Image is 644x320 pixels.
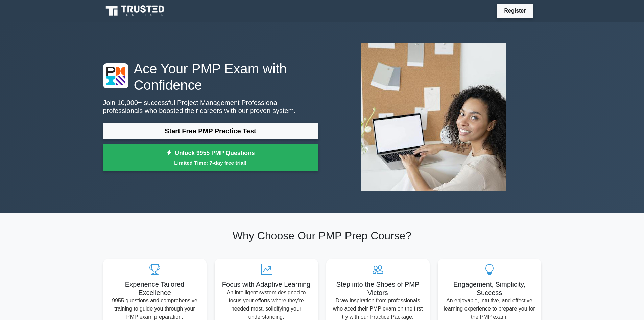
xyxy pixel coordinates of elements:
[103,123,318,139] a: Start Free PMP Practice Test
[103,99,318,115] p: Join 10,000+ successful Project Management Professional professionals who boosted their careers w...
[109,280,201,297] h5: Experience Tailored Excellence
[332,280,424,297] h5: Step into the Shoes of PMP Victors
[103,229,541,242] h2: Why Choose Our PMP Prep Course?
[443,280,536,297] h5: Engagement, Simplicity, Success
[220,280,313,289] h5: Focus with Adaptive Learning
[500,6,530,15] a: Register
[103,61,318,93] h1: Ace Your PMP Exam with Confidence
[112,159,310,167] small: Limited Time: 7-day free trial!
[103,144,318,171] a: Unlock 9955 PMP QuestionsLimited Time: 7-day free trial!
